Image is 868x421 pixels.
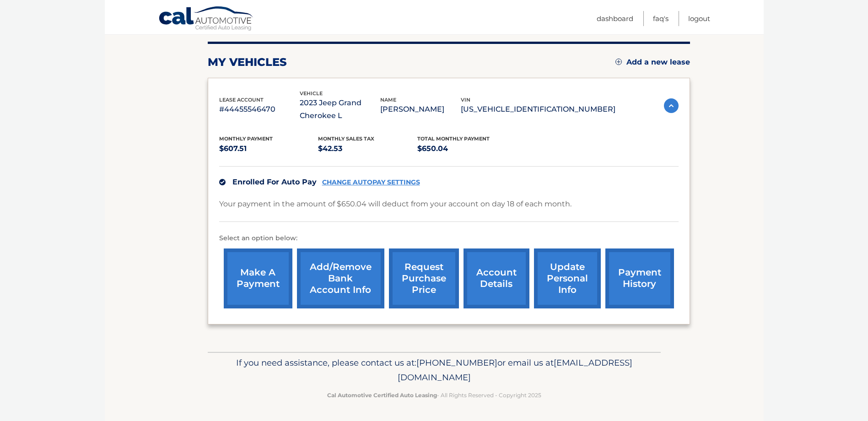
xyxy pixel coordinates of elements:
[605,248,674,308] a: payment history
[219,97,264,103] span: lease account
[416,357,497,368] span: [PHONE_NUMBER]
[688,11,710,26] a: Logout
[389,248,459,308] a: request purchase price
[219,103,300,116] p: #44455546470
[327,392,437,399] strong: Cal Automotive Certified Auto Leasing
[417,135,490,142] span: Total Monthly Payment
[300,97,380,122] p: 2023 Jeep Grand Cherokee L
[464,248,529,308] a: account details
[297,248,384,308] a: Add/Remove bank account info
[208,55,287,69] h2: my vehicles
[597,11,633,26] a: Dashboard
[158,6,254,32] a: Cal Automotive
[417,142,517,155] p: $650.04
[461,97,470,103] span: vin
[219,198,571,210] p: Your payment in the amount of $650.04 will deduct from your account on day 18 of each month.
[219,142,318,155] p: $607.51
[318,142,417,155] p: $42.53
[380,97,396,103] span: name
[380,103,461,116] p: [PERSON_NAME]
[653,11,669,26] a: FAQ's
[219,233,679,244] p: Select an option below:
[461,103,615,116] p: [US_VEHICLE_IDENTIFICATION_NUMBER]
[214,356,655,385] p: If you need assistance, please contact us at: or email us at
[534,248,601,308] a: update personal info
[664,98,679,113] img: accordion-active.svg
[318,135,374,142] span: Monthly sales Tax
[214,390,655,400] p: - All Rights Reserved - Copyright 2025
[615,58,690,67] a: Add a new lease
[322,178,420,186] a: CHANGE AUTOPAY SETTINGS
[615,59,622,65] img: add.svg
[219,135,273,142] span: Monthly Payment
[219,179,226,185] img: check.svg
[300,90,323,97] span: vehicle
[232,178,317,186] span: Enrolled For Auto Pay
[224,248,292,308] a: make a payment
